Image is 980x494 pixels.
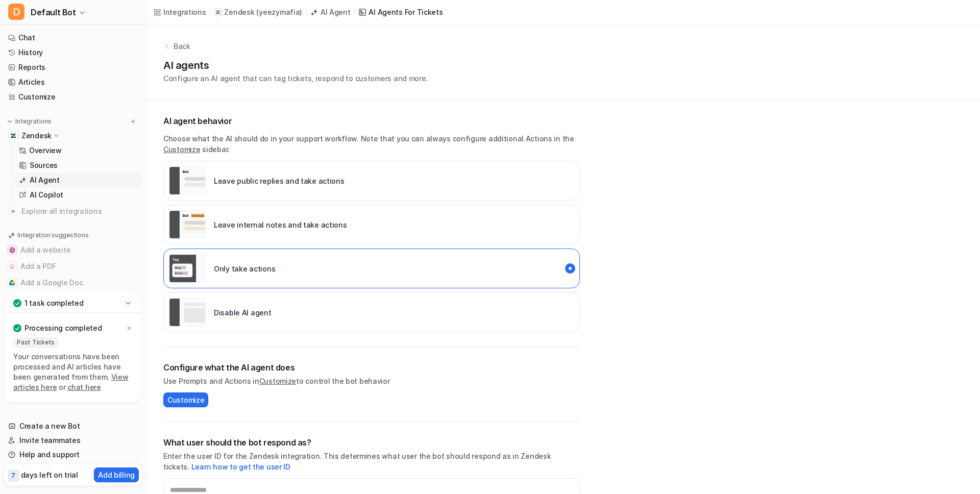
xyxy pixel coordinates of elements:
[214,7,302,17] a: Zendesk(yeezymafia)
[4,90,142,104] a: Customize
[15,158,142,172] a: Sources
[163,249,580,288] div: live::disabled
[169,166,206,195] img: Leave public replies and take actions
[30,190,63,200] p: AI Copilot
[30,175,60,185] p: AI Agent
[163,58,428,73] h1: AI agents
[369,7,443,17] div: AI Agents for tickets
[94,467,139,482] button: Add billing
[214,263,275,274] p: Only take actions
[4,275,142,291] button: Add a Google DocAdd a Google Doc
[214,307,272,318] p: Disable AI agent
[4,448,142,462] a: Help and support
[4,60,142,75] a: Reports
[4,45,142,60] a: History
[13,337,58,348] span: Past Tickets
[4,75,142,89] a: Articles
[21,131,52,141] p: Zendesk
[163,392,208,407] button: Customize
[305,8,307,17] span: /
[169,254,206,283] img: Only take actions
[153,7,206,17] a: Integrations
[321,7,351,17] div: AI Agent
[21,203,138,219] span: Explore all integrations
[163,145,200,154] a: Customize
[163,7,206,17] div: Integrations
[163,436,580,449] h2: What user should the bot respond as?
[13,373,129,391] a: View articles here
[15,117,52,126] p: Integrations
[29,145,62,156] p: Overview
[11,471,15,480] p: 7
[163,361,580,374] h2: Configure what the AI agent does
[15,188,142,202] a: AI Copilot
[4,31,142,45] a: Chat
[4,433,142,448] a: Invite teammates
[163,115,580,127] p: AI agent behavior
[31,5,76,19] span: Default Bot
[163,205,580,244] div: live::internal_reply
[13,352,133,392] p: Your conversations have been processed and AI articles have been generated from them. or
[163,376,580,386] p: Use Prompts and Actions in to control the bot behavior
[191,462,290,471] a: Learn how to get the user ID
[8,206,18,216] img: explore all integrations
[9,263,15,269] img: Add a PDF
[8,4,24,20] span: D
[24,323,102,333] p: Processing completed
[358,7,443,17] a: AI Agents for tickets
[224,7,254,17] p: Zendesk
[214,176,345,186] p: Leave public replies and take actions
[9,247,15,253] img: Add a website
[15,143,142,158] a: Overview
[214,219,347,230] p: Leave internal notes and take actions
[4,258,142,275] button: Add a PDFAdd a PDF
[98,470,135,480] p: Add billing
[354,8,356,17] span: /
[209,8,211,17] span: /
[4,419,142,433] a: Create a new Bot
[4,291,142,307] button: Add to Zendesk
[4,204,142,218] a: Explore all integrations
[259,377,296,385] a: Customize
[163,133,580,155] p: Choose what the AI should do in your support workflow. Note that you can always configure additio...
[4,242,142,258] button: Add a websiteAdd a website
[17,231,88,240] p: Integration suggestions
[174,41,190,52] p: Back
[6,118,13,125] img: expand menu
[169,210,206,239] img: Leave internal notes and take actions
[130,118,137,125] img: menu_add.svg
[9,280,15,286] img: Add a Google Doc
[163,161,580,201] div: live::external_reply
[256,7,302,17] p: ( yeezymafia )
[30,160,58,170] p: Sources
[163,73,428,84] p: Configure an AI agent that can tag tickets, respond to customers and more.
[163,451,580,472] p: Enter the user ID for the Zendesk integration. This determines what user the bot should respond a...
[24,298,84,308] p: 1 task completed
[10,133,16,139] img: Zendesk
[163,292,580,332] div: paused::disabled
[4,116,55,127] button: Integrations
[310,7,351,17] a: AI Agent
[169,298,206,327] img: Disable AI agent
[167,394,204,405] span: Customize
[15,173,142,187] a: AI Agent
[21,470,78,480] p: days left on trial
[67,383,101,391] a: chat here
